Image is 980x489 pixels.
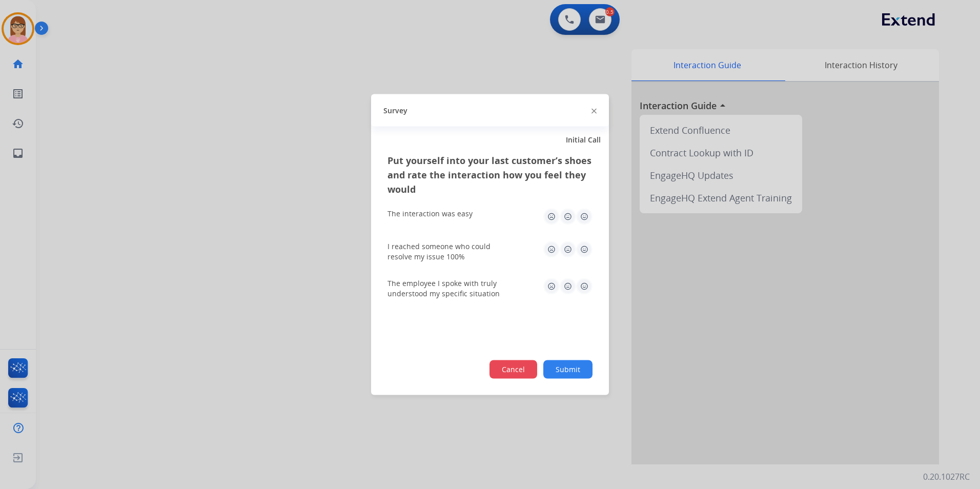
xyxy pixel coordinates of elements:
[489,360,537,379] button: Cancel
[387,278,511,299] div: The employee I spoke with truly understood my specific situation
[923,471,970,483] p: 0.20.1027RC
[387,209,473,219] div: The interaction was easy
[383,105,407,115] span: Survey
[591,108,597,113] img: close-button
[566,135,601,145] span: Initial Call
[387,241,511,262] div: I reached someone who could resolve my issue 100%
[543,360,593,379] button: Submit
[387,153,593,196] h3: Put yourself into your last customer’s shoes and rate the interaction how you feel they would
